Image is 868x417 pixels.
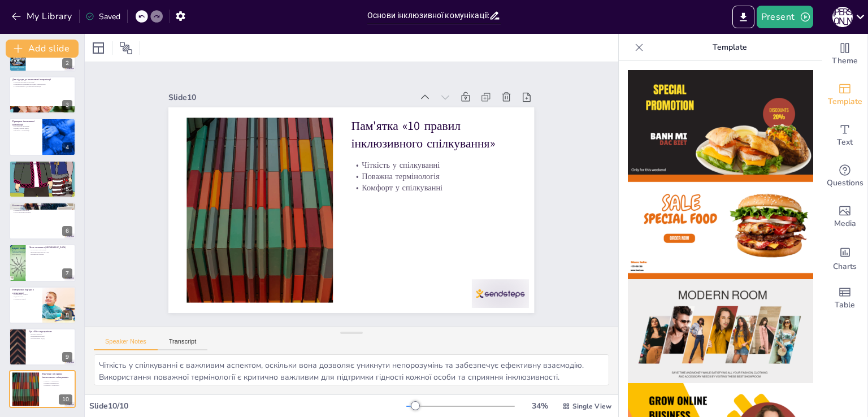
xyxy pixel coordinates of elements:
[12,298,39,300] p: Уникнення агресії
[29,333,72,336] p: Розвиток навичок
[12,129,39,132] p: Гнучкість у комунікації
[62,58,72,68] div: 2
[648,34,811,61] p: Template
[12,288,39,294] p: Невербальні бар'єри в спілкуванні
[12,207,72,210] p: Використання поважних термінів
[8,7,77,25] button: My Library
[62,268,72,279] div: 7
[29,330,72,333] p: Гра «Міст порозуміння»
[822,115,867,156] div: Add text boxes
[828,95,862,108] span: Template
[12,172,72,174] p: Стереотипізація
[9,244,76,281] div: 7
[12,296,39,298] p: Відкрита поза
[62,142,72,153] div: 4
[179,73,423,110] div: Slide 10
[12,85,72,88] p: Альтернативна та допоміжна комунікація
[351,182,517,210] p: Комфорт у спілкуванні
[526,401,553,411] div: 34 %
[9,118,76,155] div: 4
[42,372,72,379] p: Пам'ятка «10 правил інклюзивного спілкування»
[12,162,72,166] p: Негативні наслідки неінклюзивної комунікації
[9,202,76,240] div: 6
[12,78,72,81] p: Два підходи до інклюзивної комунікації
[62,184,72,194] div: 5
[42,380,72,382] p: Чіткість у спілкуванні
[6,40,79,58] button: Add slide
[42,382,72,384] p: Поважна термінологія
[29,253,72,255] p: Зменшення бар'єрів
[757,6,813,28] button: Present
[822,278,867,319] div: Add a table
[833,260,857,273] span: Charts
[12,128,39,130] p: Індивідуальний підхід
[62,100,72,110] div: 3
[9,160,76,198] div: 5
[62,226,72,236] div: 6
[832,6,853,28] button: К [PERSON_NAME]
[822,34,867,75] div: Change the overall theme
[62,352,72,362] div: 9
[835,299,855,311] span: Table
[9,328,76,366] div: 9
[94,354,609,385] textarea: Чіткість у спілкуванні є важливим аспектом, оскільки вона дозволяє уникнути непорозумінь та забез...
[9,286,76,324] div: 8
[29,335,72,337] p: Усвідомлення потреб
[12,293,39,296] p: Невербальні сигнали
[29,251,72,254] p: Використання простих слів
[832,7,853,27] div: К [PERSON_NAME]
[29,337,72,340] p: Інтерактивний підхід
[29,246,72,250] p: Легке читання в [GEOGRAPHIC_DATA]
[12,204,72,207] p: Рекомендації для безбар'єрної мови
[12,81,72,83] p: Загальна підтримка комунікації
[832,55,858,67] span: Theme
[12,167,72,170] p: Дискримінація
[367,7,489,24] input: Insert title
[12,83,72,85] p: Специфічна підтримка для людей з інвалідністю
[12,211,72,214] p: Застосування фемінітивів
[12,170,72,172] p: Соціальне виключення
[628,175,813,279] img: thumb-2.png
[572,402,611,411] span: Single View
[85,11,120,22] div: Saved
[732,6,754,28] button: Export to PowerPoint
[29,249,72,251] p: Доступність інформації
[12,125,39,128] p: Доступність інформації
[356,118,523,169] p: Пам'ятка «10 правил інклюзивного спілкування»
[12,209,72,211] p: Уникнення стереотипів
[89,39,107,57] div: Layout
[94,338,158,350] button: Speaker Notes
[628,279,813,384] img: thumb-3.png
[822,156,867,197] div: Get real-time input from your audience
[89,401,406,411] div: Slide 10 / 10
[12,120,39,126] p: Принципи інклюзивної комунікації
[42,384,72,386] p: Комфорт у спілкуванні
[827,177,863,189] span: Questions
[62,310,72,320] div: 8
[354,159,519,188] p: Чіткість у спілкуванні
[59,394,72,405] div: 10
[9,370,76,407] div: 10
[822,197,867,237] div: Add images, graphics, shapes or video
[837,136,853,149] span: Text
[822,75,867,115] div: Add ready made slides
[834,218,856,230] span: Media
[9,76,76,114] div: 3
[158,338,208,350] button: Transcript
[822,237,867,278] div: Add charts and graphs
[628,70,813,175] img: thumb-1.png
[353,171,518,199] p: Поважна термінологія
[119,41,133,55] span: Position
